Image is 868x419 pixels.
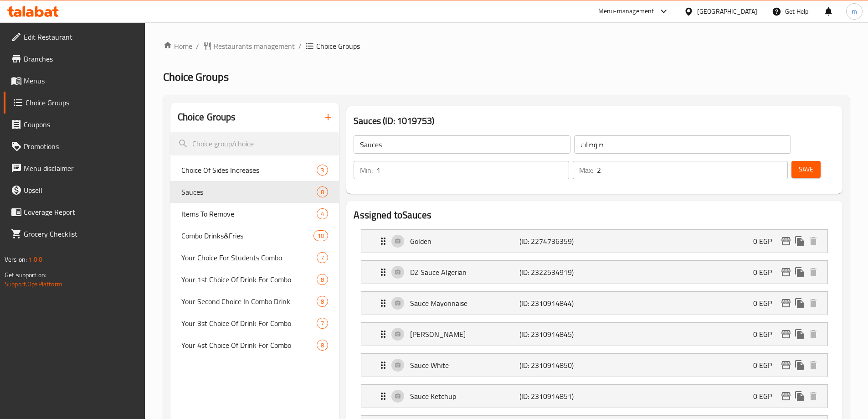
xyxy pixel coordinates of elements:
button: duplicate [793,358,806,372]
span: Branches [24,53,138,64]
li: / [196,41,199,52]
li: Expand [354,319,835,350]
li: Expand [354,350,835,381]
div: Sauces8 [170,181,339,203]
a: Coverage Report [4,201,145,223]
a: Grocery Checklist [4,223,145,245]
a: Restaurants management [203,41,295,52]
p: (ID: 2310914851) [519,391,592,402]
span: 10 [314,232,328,240]
button: duplicate [793,389,806,403]
span: Upsell [24,185,138,196]
div: Expand [361,323,827,346]
span: Promotions [24,141,138,152]
button: delete [806,358,820,372]
span: Version: [5,253,27,265]
a: Menu disclaimer [4,157,145,179]
span: Items To Remove [181,208,317,219]
button: Save [791,161,821,178]
p: Golden [410,236,519,247]
div: Choices [317,186,328,197]
h2: Choice Groups [178,110,236,124]
p: (ID: 2310914850) [519,360,592,371]
span: Menu disclaimer [24,163,138,174]
div: Expand [361,385,827,408]
p: Sauce Mayonnaise [410,298,519,309]
span: Menus [24,75,138,86]
button: delete [806,389,820,403]
span: 4 [317,210,328,218]
a: Home [163,41,192,52]
span: 7 [317,319,328,328]
span: 8 [317,275,328,284]
li: Expand [354,226,835,257]
span: Your Choice For Students Combo [181,252,317,263]
span: Restaurants management [214,41,295,52]
span: 8 [317,188,328,197]
button: edit [779,265,793,279]
span: Grocery Checklist [24,228,138,239]
span: Combo Drinks&Fries [181,230,314,241]
a: Promotions [4,135,145,157]
button: delete [806,327,820,341]
div: Choices [317,165,328,176]
button: edit [779,358,793,372]
span: 1.0.0 [28,253,42,265]
span: 8 [317,341,328,350]
span: Edit Restaurant [24,31,138,42]
span: Get support on: [5,269,46,281]
div: Your Choice For Students Combo7 [170,247,339,269]
a: Support.OpsPlatform [5,278,62,290]
div: Your Second Choice In Combo Drink8 [170,290,339,312]
a: Menus [4,70,145,92]
a: Branches [4,48,145,70]
p: Max: [579,165,593,176]
button: delete [806,265,820,279]
button: delete [806,234,820,248]
span: Coupons [24,119,138,130]
span: Sauces [181,186,317,197]
p: 0 EGP [753,329,779,340]
button: edit [779,234,793,248]
div: Choices [317,318,328,329]
span: Your 4st Choice Of Drink For Combo [181,340,317,351]
button: delete [806,296,820,310]
h2: Assigned to Sauces [354,208,835,222]
div: Choices [317,340,328,351]
div: Combo Drinks&Fries10 [170,225,339,247]
p: 0 EGP [753,298,779,309]
a: Coupons [4,114,145,135]
li: Expand [354,257,835,288]
span: Your 3st Choice Of Drink For Combo [181,318,317,329]
p: (ID: 2310914845) [519,329,592,340]
span: 8 [317,297,328,306]
div: Choices [317,208,328,219]
p: (ID: 2322534919) [519,267,592,278]
div: Expand [361,261,827,284]
span: Choice Of Sides Increases [181,165,317,176]
div: Expand [361,354,827,377]
div: Items To Remove4 [170,203,339,225]
span: 7 [317,253,328,262]
span: Choice Groups [26,97,138,108]
div: Your 4st Choice Of Drink For Combo8 [170,334,339,356]
div: Expand [361,292,827,315]
p: Min: [360,165,373,176]
span: Coverage Report [24,207,138,217]
span: Your Second Choice In Combo Drink [181,296,317,307]
div: Choice Of Sides Increases3 [170,159,339,181]
div: Choices [317,252,328,263]
span: Your 1st Choice Of Drink For Combo [181,274,317,285]
li: Expand [354,288,835,319]
div: Expand [361,230,827,253]
span: Choice Groups [163,67,229,87]
button: duplicate [793,296,806,310]
p: [PERSON_NAME] [410,329,519,340]
div: Menu-management [598,6,654,17]
p: 0 EGP [753,236,779,247]
div: Your 3st Choice Of Drink For Combo7 [170,312,339,334]
p: (ID: 2274736359) [519,236,592,247]
div: [GEOGRAPHIC_DATA] [697,6,757,16]
a: Upsell [4,179,145,201]
p: 0 EGP [753,360,779,371]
